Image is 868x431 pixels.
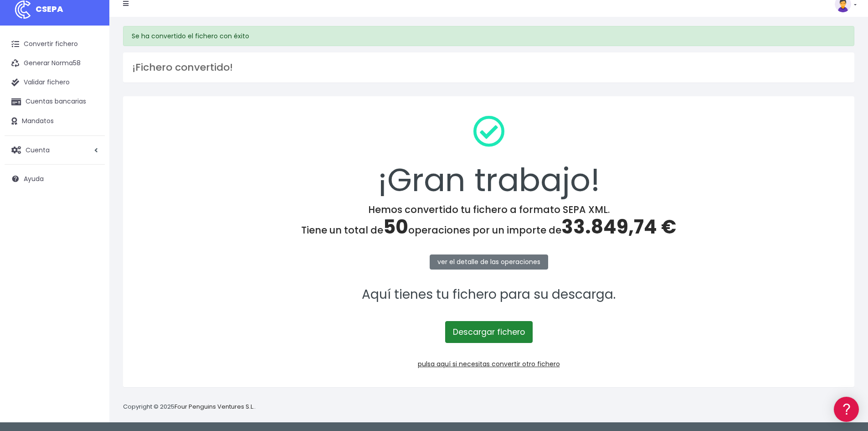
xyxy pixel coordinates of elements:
[9,244,173,260] button: Contáctanos
[135,108,842,204] div: ¡Gran trabajo!
[9,63,173,72] div: Información general
[5,54,105,73] a: Generar Norma58
[9,233,173,247] a: API
[36,3,63,15] span: CSEPA
[135,204,842,239] h4: Hemos convertido tu fichero a formato SEPA XML. Tiene un total de operaciones por un importe de
[125,263,175,271] a: POWERED BY ENCHANT
[418,359,560,369] a: pulsa aquí si necesitas convertir otro fichero
[9,158,173,172] a: Perfiles de empresas
[9,144,173,158] a: Videotutoriales
[5,92,105,111] a: Cuentas bancarias
[5,169,105,188] a: Ayuda
[430,254,548,270] a: ver el detalle de las operaciones
[9,196,173,210] a: General
[9,78,173,92] a: Información general
[9,181,173,190] div: Facturación
[445,321,533,343] a: Descargar fichero
[9,115,173,130] a: Formatos
[9,130,173,144] a: Problemas habituales
[132,62,845,73] h3: ¡Fichero convertido!
[123,402,256,412] p: Copyright © 2025 .
[24,174,44,183] span: Ayuda
[123,26,854,46] div: Se ha convertido el fichero con éxito
[5,140,105,160] a: Cuenta
[383,213,408,240] span: 50
[9,219,173,228] div: Programadores
[5,35,105,54] a: Convertir fichero
[135,285,842,305] p: Aquí tienes tu fichero para su descarga.
[26,145,50,154] span: Cuenta
[9,101,173,109] div: Convertir ficheros
[5,112,105,131] a: Mandatos
[561,213,676,240] span: 33.849,74 €
[5,73,105,92] a: Validar fichero
[175,402,254,411] a: Four Penguins Ventures S.L.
